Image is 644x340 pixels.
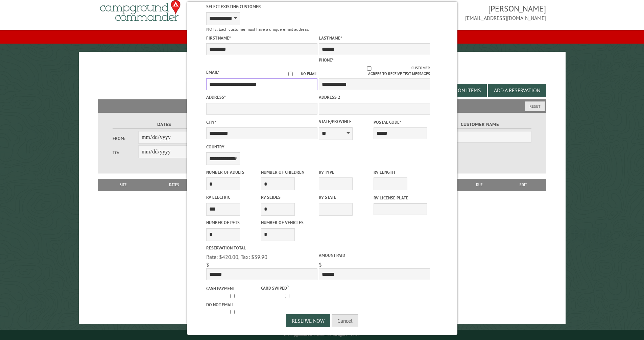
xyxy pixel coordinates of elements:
[429,84,487,97] button: Edit Add-on Items
[206,94,317,100] label: Address
[206,261,209,268] span: $
[319,35,430,41] label: Last Name
[113,135,138,142] label: From:
[98,99,546,112] h2: Filters
[525,101,545,111] button: Reset
[206,301,260,308] label: Do not email
[206,3,317,10] label: Select existing customer
[319,194,372,200] label: RV State
[261,169,314,175] label: Number of Children
[206,169,260,175] label: Number of Adults
[206,245,317,251] label: Reservation Total
[206,219,260,226] label: Number of Pets
[206,35,317,41] label: First Name
[319,118,372,125] label: State/Province
[98,63,546,81] h1: Reservations
[261,219,314,226] label: Number of Vehicles
[101,179,145,191] th: Site
[319,65,430,77] label: Customer agrees to receive text messages
[327,66,411,71] input: Customer agrees to receive text messages
[280,71,317,77] label: No email
[206,119,317,125] label: City
[319,94,430,100] label: Address 2
[206,26,309,32] small: NOTE: Each customer must have a unique email address.
[261,284,314,291] label: Card swiped
[488,84,546,97] button: Add a Reservation
[261,194,314,200] label: RV Slides
[319,169,372,175] label: RV Type
[287,284,289,289] a: ?
[280,72,301,76] input: No email
[113,149,138,156] label: To:
[206,144,317,150] label: Country
[319,57,334,63] label: Phone
[145,179,203,191] th: Dates
[458,179,501,191] th: Due
[206,69,219,75] label: Email
[284,333,360,337] small: © Campground Commander LLC. All rights reserved.
[501,179,546,191] th: Edit
[428,121,531,128] label: Customer Name
[374,195,427,201] label: RV License Plate
[113,121,216,128] label: Dates
[206,194,260,200] label: RV Electric
[374,169,427,175] label: RV Length
[319,252,430,259] label: Amount paid
[374,119,427,125] label: Postal Code
[206,285,260,292] label: Cash payment
[206,253,267,260] span: Rate: $420.00, Tax: $39.90
[319,261,322,268] span: $
[332,314,358,327] button: Cancel
[286,314,330,327] button: Reserve Now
